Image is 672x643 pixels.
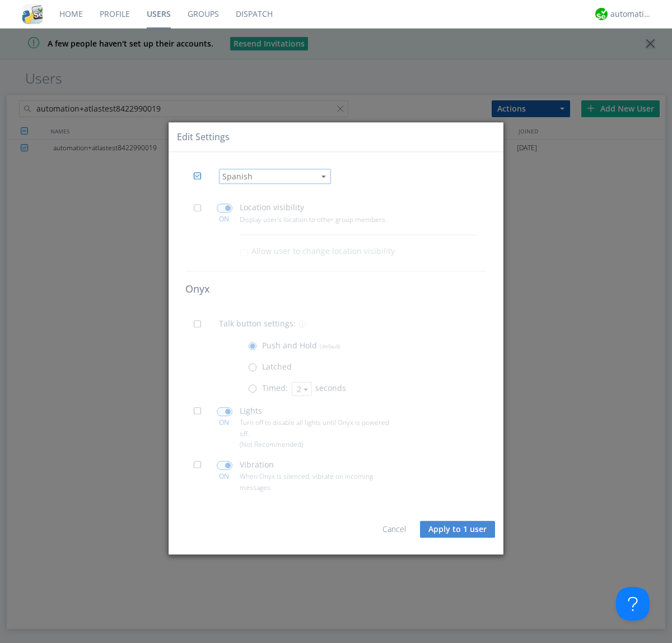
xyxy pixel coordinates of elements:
[177,131,230,144] div: Edit Settings
[22,4,43,24] img: cddb5a64eb264b2086981ab96f4c1ba7
[610,8,652,20] div: automation+atlas
[222,171,315,182] div: Spanish
[595,8,608,20] img: d2d01cd9b4174d08988066c6d424eccd
[420,521,495,538] button: Apply to 1 user
[185,284,487,295] h4: Onyx
[321,175,326,178] img: caret-down-sm.svg
[382,524,406,534] a: Cancel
